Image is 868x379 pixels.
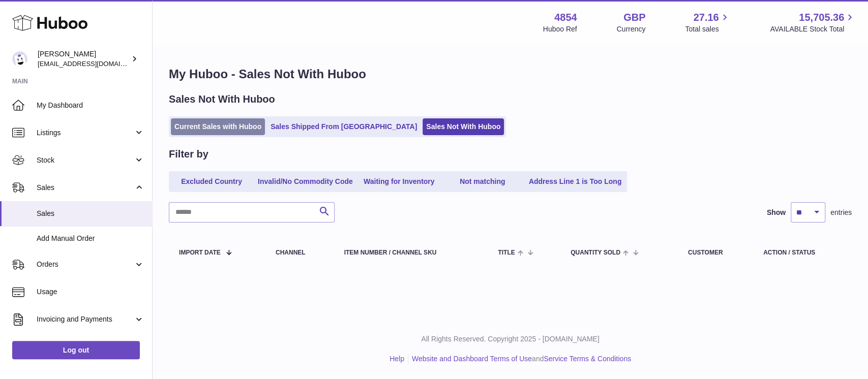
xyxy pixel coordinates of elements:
a: Log out [12,341,140,359]
span: 27.16 [693,11,719,24]
span: [EMAIL_ADDRESS][DOMAIN_NAME] [38,59,149,68]
span: 15,705.36 [799,11,844,24]
img: jimleo21@yahoo.gr [12,51,27,67]
div: Item Number / Channel SKU [344,249,478,256]
span: Title [498,249,515,256]
div: Action / Status [763,249,842,256]
a: Sales Not With Huboo [423,118,504,135]
h2: Sales Not With Huboo [169,92,275,106]
span: My Dashboard [37,101,144,110]
span: Total sales [685,24,730,34]
a: Help [390,355,404,363]
a: 15,705.36 AVAILABLE Stock Total [770,11,856,34]
a: Current Sales with Huboo [171,118,265,135]
span: Sales [37,183,134,193]
p: All Rights Reserved. Copyright 2025 - [DOMAIN_NAME] [161,334,860,344]
span: Stock [37,155,134,165]
span: Sales [37,209,144,218]
a: Not matching [442,173,523,190]
strong: GBP [623,11,645,24]
a: Excluded Country [171,173,252,190]
a: 27.16 Total sales [685,11,730,34]
a: Service Terms & Conditions [544,355,631,363]
span: Import date [179,249,221,256]
li: and [408,354,631,364]
a: Website and Dashboard Terms of Use [412,355,532,363]
span: AVAILABLE Stock Total [770,24,856,34]
div: Currency [617,24,646,34]
span: Usage [37,287,144,297]
a: Sales Shipped From [GEOGRAPHIC_DATA] [267,118,421,135]
h2: Filter by [169,147,208,161]
span: entries [830,208,852,217]
label: Show [767,208,786,217]
a: Invalid/No Commodity Code [254,173,356,190]
div: Channel [276,249,324,256]
a: Waiting for Inventory [358,173,440,190]
span: Invoicing and Payments [37,314,134,324]
div: Customer [688,249,743,256]
a: Address Line 1 is Too Long [525,173,625,190]
span: Orders [37,260,134,269]
strong: 4854 [554,11,577,24]
span: Add Manual Order [37,234,144,243]
h1: My Huboo - Sales Not With Huboo [169,66,852,82]
div: Huboo Ref [543,24,577,34]
div: [PERSON_NAME] [38,49,129,69]
span: Quantity Sold [571,249,620,256]
span: Listings [37,128,134,138]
